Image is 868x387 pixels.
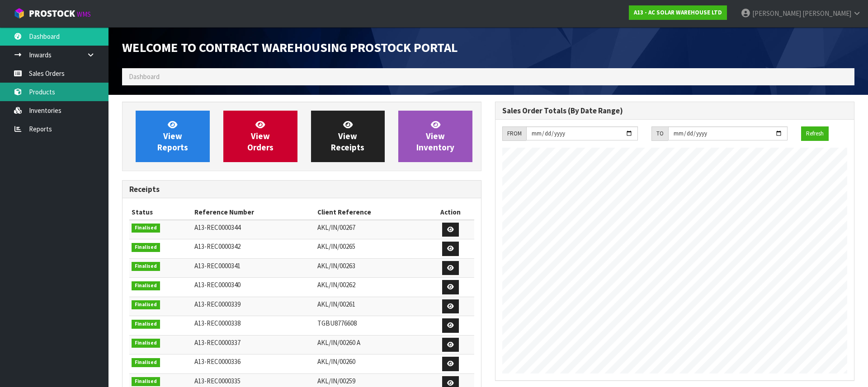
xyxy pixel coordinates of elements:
span: AKL/IN/00261 [317,300,355,308]
span: ProStock [29,8,75,19]
span: AKL/IN/00260 A [317,338,360,347]
span: Finalised [132,320,160,329]
span: A13-REC0000340 [194,280,241,289]
small: WMS [77,10,91,19]
span: Finalised [132,243,160,252]
span: A13-REC0000342 [194,242,241,251]
span: A13-REC0000336 [194,357,241,366]
h3: Receipts [129,185,474,194]
span: A13-REC0000335 [194,377,241,385]
a: ViewOrders [223,111,297,162]
th: Reference Number [192,205,315,219]
span: Finalised [132,339,160,348]
span: Dashboard [129,72,160,81]
span: AKL/IN/00267 [317,223,355,232]
th: Status [129,205,192,219]
span: View Inventory [416,119,454,153]
th: Client Reference [315,205,427,219]
span: A13-REC0000337 [194,338,241,347]
span: Finalised [132,300,160,309]
img: cube-alt.png [14,8,25,19]
div: TO [651,126,668,141]
span: A13-REC0000338 [194,319,241,327]
span: Welcome to Contract Warehousing ProStock Portal [122,39,458,56]
span: AKL/IN/00265 [317,242,355,251]
div: FROM [502,126,526,141]
span: [PERSON_NAME] [802,9,851,18]
th: Action [427,205,474,219]
span: [PERSON_NAME] [752,9,801,18]
span: TGBU8776608 [317,319,357,327]
span: A13-REC0000341 [194,261,241,270]
span: Finalised [132,377,160,386]
span: A13-REC0000339 [194,300,241,308]
span: Finalised [132,281,160,290]
span: View Orders [247,119,274,153]
span: View Reports [157,119,188,153]
span: AKL/IN/00259 [317,377,355,385]
span: AKL/IN/00262 [317,280,355,289]
span: AKL/IN/00260 [317,357,355,366]
a: ViewReports [136,111,210,162]
span: View Receipts [331,119,364,153]
h3: Sales Order Totals (By Date Range) [502,107,847,115]
span: A13-REC0000344 [194,223,241,232]
span: Finalised [132,224,160,233]
a: ViewInventory [398,111,472,162]
span: Finalised [132,262,160,271]
button: Refresh [801,126,829,141]
strong: A13 - AC SOLAR WAREHOUSE LTD [634,9,722,16]
span: Finalised [132,358,160,367]
a: ViewReceipts [311,111,385,162]
span: AKL/IN/00263 [317,261,355,270]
